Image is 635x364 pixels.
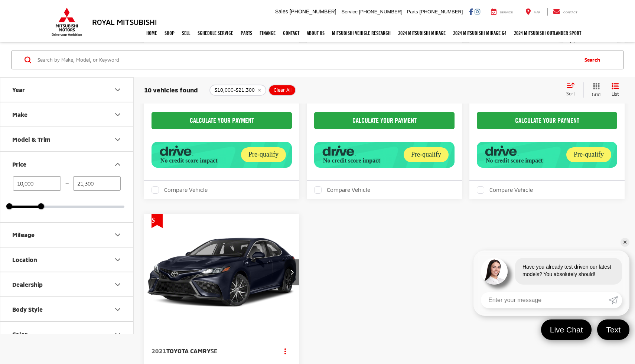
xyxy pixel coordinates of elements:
div: Dealership [113,280,122,289]
a: Home [143,24,161,42]
input: Enter your message [481,292,609,308]
button: Actions [279,344,292,357]
button: MileageMileage [0,223,134,247]
a: About Us [303,24,328,42]
a: Facebook: Click to visit our Facebook page [469,9,473,14]
: CALCULATE YOUR PAYMENT [477,112,617,129]
a: Shop [161,24,178,42]
div: Year [113,85,122,94]
span: 10 vehicles found [144,86,198,94]
div: Color [12,331,27,338]
div: Location [113,255,122,264]
button: YearYear [0,78,134,102]
span: Live Chat [546,325,587,335]
span: [PHONE_NUMBER] [359,9,403,14]
button: PricePrice [0,152,134,176]
button: LocationLocation [0,247,134,272]
button: Select sort value [563,82,583,97]
button: Clear All [268,85,296,96]
span: Parts [407,9,418,14]
a: 2024 Mitsubishi Mirage [394,24,449,42]
a: Finance [256,24,279,42]
a: Live Chat [541,319,592,340]
a: Mitsubishi Vehicle Research [328,24,394,42]
span: Map [534,11,540,14]
button: Body StyleBody Style [0,297,134,321]
div: Year [12,86,25,93]
a: Service [485,8,518,16]
input: minimum Buy price [13,176,61,191]
a: Contact [279,24,303,42]
: CALCULATE YOUR PAYMENT [314,112,455,129]
button: DealershipDealership [0,272,134,296]
a: Schedule Service: Opens in a new tab [194,24,237,42]
span: Toyota Camry [166,347,211,354]
img: Agent profile photo [481,258,508,285]
button: Search [577,50,611,69]
span: Sales [275,9,288,14]
a: Text [597,319,629,340]
a: 2024 Mitsubishi Mirage G4 [449,24,510,42]
div: 2021 Toyota Camry SE 0 [144,214,300,331]
span: $10,000-$21,300 [215,87,255,93]
div: Body Style [12,306,43,313]
div: Price [113,160,122,169]
div: Dealership [12,281,43,288]
div: Make [12,111,27,118]
span: Clear All [274,87,292,93]
span: Contact [563,11,577,14]
a: Contact [547,8,583,16]
div: Body Style [113,305,122,314]
button: remove 10000-21300 [209,85,266,96]
button: Model & TrimModel & Trim [0,127,134,151]
a: 2024 Mitsubishi Outlander SPORT [510,24,585,42]
button: MakeMake [0,102,134,127]
span: 2021 [152,347,166,354]
img: 2021 Toyota Camry SE [144,214,300,331]
label: Compare Vehicle [477,186,533,194]
div: Mileage [12,231,35,238]
div: Make [113,110,122,119]
img: Mitsubishi [50,7,84,36]
span: Service [342,9,358,14]
div: Price [12,161,26,168]
a: Submit [609,292,622,308]
div: Location [12,256,37,263]
label: Compare Vehicle [314,186,370,194]
span: Service [500,11,513,14]
span: [PHONE_NUMBER] [290,9,336,14]
button: ColorColor [0,322,134,346]
span: SE [211,347,217,354]
span: [PHONE_NUMBER] [419,9,463,14]
div: Have you already test driven our latest models? You absolutely should! [515,258,622,285]
span: — [63,180,71,187]
button: List View [606,82,625,98]
span: Get Price Drop Alert [152,214,163,228]
button: Grid View [583,82,606,98]
a: Sell [178,24,194,42]
input: Search by Make, Model, or Keyword [37,51,577,69]
a: Parts: Opens in a new tab [237,24,256,42]
button: Next image [284,259,299,285]
span: Grid [592,91,600,98]
span: Sort [566,91,575,96]
div: Model & Trim [12,136,51,143]
a: Map [520,8,546,16]
input: maximum Buy price [73,176,121,191]
a: 2021 Toyota Camry SE2021 Toyota Camry SE2021 Toyota Camry SE2021 Toyota Camry SE [144,214,300,331]
: CALCULATE YOUR PAYMENT [152,112,292,129]
div: Color [113,330,122,339]
label: Compare Vehicle [152,186,208,194]
span: List [612,91,619,97]
div: Mileage [113,230,122,239]
span: Text [602,325,624,335]
div: Model & Trim [113,135,122,144]
a: Instagram: Click to visit our Instagram page [475,9,480,14]
h3: Royal Mitsubishi [92,18,157,26]
span: dropdown dots [284,348,286,354]
a: 2021Toyota CamrySE [152,347,271,355]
